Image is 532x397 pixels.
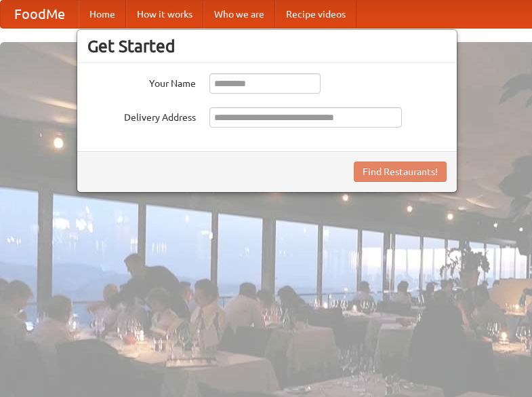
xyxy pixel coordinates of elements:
[87,36,447,56] h3: Get Started
[87,107,196,124] label: Delivery Address
[1,1,79,28] a: FoodMe
[275,1,356,28] a: Recipe videos
[354,162,447,182] button: Find Restaurants!
[87,73,196,90] label: Your Name
[126,1,203,28] a: How it works
[203,1,275,28] a: Who we are
[79,1,126,28] a: Home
